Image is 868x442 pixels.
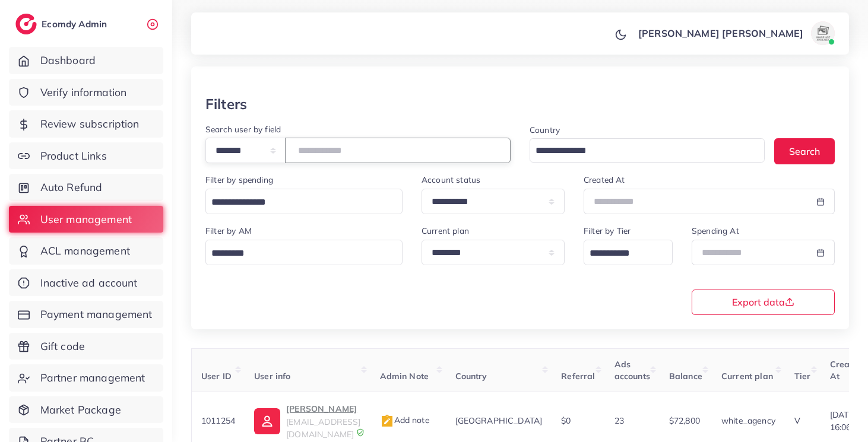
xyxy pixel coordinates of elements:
[9,79,163,106] a: Verify information
[201,371,232,381] span: User ID
[584,174,625,186] label: Created At
[254,408,280,434] img: ic-user-info.36bf1079.svg
[9,206,163,233] a: User management
[638,26,803,40] p: [PERSON_NAME] [PERSON_NAME]
[422,174,480,186] label: Account status
[254,402,360,440] a: [PERSON_NAME][EMAIL_ADDRESS][DOMAIN_NAME]
[356,428,365,437] img: 9CAL8B2pu8EFxCJHYAAAAldEVYdGRhdGU6Y3JlYXRlADIwMjItMTItMDlUMDQ6NTg6MzkrMDA6MDBXSlgLAAAAJXRFWHRkYXR...
[9,47,163,74] a: Dashboard
[614,415,624,426] span: 23
[15,14,37,34] img: logo
[585,244,657,263] input: Search for option
[205,189,403,214] div: Search for option
[286,402,360,416] p: [PERSON_NAME]
[380,371,429,381] span: Admin Note
[584,240,673,265] div: Search for option
[9,110,163,138] a: Review subscription
[692,225,739,237] label: Spending At
[455,371,487,381] span: Country
[286,416,360,439] span: [EMAIL_ADDRESS][DOMAIN_NAME]
[205,96,247,113] h3: Filters
[380,415,430,425] span: Add note
[40,180,103,195] span: Auto Refund
[207,244,387,263] input: Search for option
[40,116,140,132] span: Review subscription
[9,396,163,424] a: Market Package
[732,297,794,307] span: Export data
[774,138,835,164] button: Search
[201,415,235,426] span: 1011254
[530,124,560,136] label: Country
[380,414,394,428] img: admin_note.cdd0b510.svg
[669,415,700,426] span: $72,800
[9,142,163,170] a: Product Links
[531,142,749,160] input: Search for option
[40,307,153,322] span: Payment management
[9,174,163,201] a: Auto Refund
[692,290,835,315] button: Export data
[561,415,571,426] span: $0
[721,415,775,426] span: white_agency
[205,174,273,186] label: Filter by spending
[632,21,840,45] a: [PERSON_NAME] [PERSON_NAME]avatar
[614,359,650,381] span: Ads accounts
[584,225,631,237] label: Filter by Tier
[207,193,387,212] input: Search for option
[9,301,163,328] a: Payment management
[40,212,132,227] span: User management
[561,371,595,381] span: Referral
[9,237,163,265] a: ACL management
[794,415,800,426] span: V
[9,269,163,297] a: Inactive ad account
[530,138,765,163] div: Search for option
[40,402,121,418] span: Market Package
[205,123,281,135] label: Search user by field
[40,85,127,100] span: Verify information
[40,275,138,291] span: Inactive ad account
[40,243,130,259] span: ACL management
[42,18,110,30] h2: Ecomdy Admin
[9,364,163,392] a: Partner management
[811,21,835,45] img: avatar
[830,359,858,381] span: Create At
[40,53,96,68] span: Dashboard
[254,371,290,381] span: User info
[669,371,702,381] span: Balance
[9,333,163,360] a: Gift code
[40,339,85,354] span: Gift code
[205,225,252,237] label: Filter by AM
[721,371,773,381] span: Current plan
[794,371,811,381] span: Tier
[830,409,863,433] span: [DATE] 16:06:01
[422,225,469,237] label: Current plan
[205,240,403,265] div: Search for option
[40,148,107,164] span: Product Links
[455,415,543,426] span: [GEOGRAPHIC_DATA]
[40,370,145,386] span: Partner management
[15,14,110,34] a: logoEcomdy Admin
